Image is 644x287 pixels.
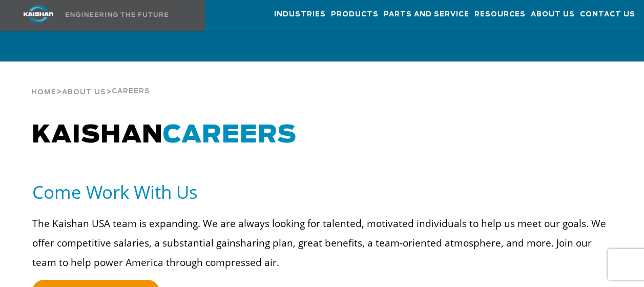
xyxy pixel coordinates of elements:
p: The Kaishan USA team is expanding. We are always looking for talented, motivated individuals to h... [32,214,618,272]
span: Careers [112,88,150,95]
a: Resources [474,1,526,28]
div: > > [31,61,150,100]
span: About Us [531,9,575,20]
span: Industries [274,9,326,20]
a: Products [331,1,379,28]
a: Home [31,87,56,96]
a: About Us [62,87,106,96]
span: Home [31,89,56,96]
span: Parts and Service [384,9,469,20]
img: Engineering the future [66,12,168,17]
span: CAREERS [163,123,297,148]
span: KAISHAN [32,123,297,148]
span: Contact Us [580,9,635,20]
a: Contact Us [580,1,635,28]
a: Industries [274,1,326,28]
span: Products [331,9,379,20]
a: About Us [531,1,575,28]
h5: Come Work With Us [32,180,618,203]
span: About Us [62,89,106,96]
a: Parts and Service [384,1,469,28]
span: Resources [474,9,526,20]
